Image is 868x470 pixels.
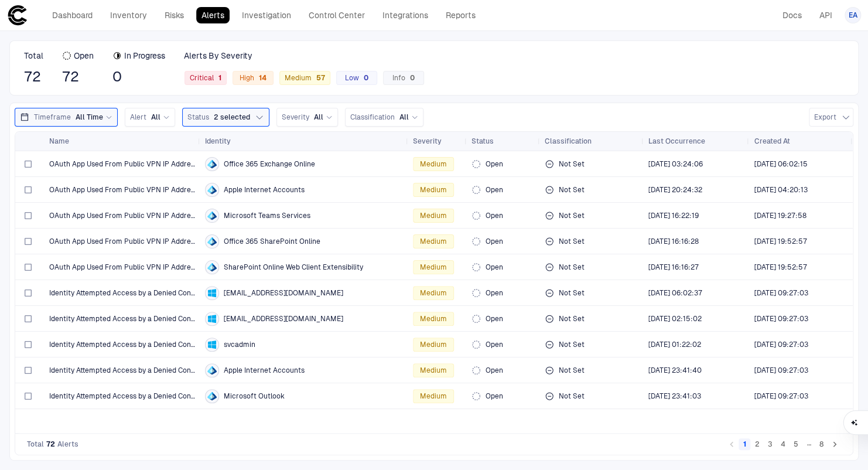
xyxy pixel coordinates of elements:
[24,68,43,86] span: 72
[413,137,442,146] span: Severity
[49,159,196,169] span: OAuth App Used From Public VPN IP Address
[754,159,807,169] span: [DATE] 06:02:15
[648,288,702,298] div: 8/27/2025 10:02:37 (GMT+00:00 UTC)
[420,314,447,323] span: Medium
[486,391,503,401] span: Open
[440,7,481,23] a: Reports
[49,263,196,272] span: OAuth App Used From Public VPN IP Address
[545,359,639,382] div: Not Set
[112,68,165,86] span: 0
[420,391,447,401] span: Medium
[420,340,447,349] span: Medium
[814,7,838,23] a: API
[764,438,776,450] button: Go to page 3
[303,7,370,23] a: Control Center
[359,74,368,82] div: 0
[754,211,806,220] div: 8/28/2025 23:27:58 (GMT+00:00 UTC)
[545,152,639,176] div: Not Set
[754,391,808,401] div: 8/27/2025 13:27:03 (GMT+00:00 UTC)
[849,11,857,20] span: EA
[739,438,750,450] button: page 1
[224,263,363,272] span: SharePoint Online Web Client Extensibility
[754,237,807,246] div: 8/27/2025 23:52:57 (GMT+00:00 UTC)
[754,159,807,169] div: 8/29/2025 10:02:15 (GMT+00:00 UTC)
[240,73,266,83] span: High
[47,7,98,23] a: Dashboard
[648,185,702,195] span: [DATE] 20:24:32
[214,74,221,82] div: 1
[62,68,94,86] span: 72
[648,366,702,375] span: [DATE] 23:41:40
[130,113,146,122] span: Alert
[124,50,165,61] span: In Progress
[545,307,639,331] div: Not Set
[46,440,55,449] span: 72
[486,314,503,323] span: Open
[350,113,395,122] span: Classification
[754,288,808,298] div: 8/27/2025 13:27:03 (GMT+00:00 UTC)
[196,7,230,23] a: Alerts
[545,230,639,253] div: Not Set
[754,366,808,375] span: [DATE] 09:27:03
[754,211,806,220] span: [DATE] 19:27:58
[648,263,699,272] div: 8/27/2025 20:16:27 (GMT+00:00 UTC)
[24,50,43,61] span: Total
[648,314,702,323] span: [DATE] 02:15:02
[486,185,503,195] span: Open
[754,340,808,349] span: [DATE] 09:27:03
[725,437,841,451] nav: pagination navigation
[754,263,807,272] span: [DATE] 19:52:57
[545,256,639,279] div: Not Set
[648,237,699,246] span: [DATE] 16:16:28
[754,366,808,375] div: 8/27/2025 13:27:03 (GMT+00:00 UTC)
[545,281,639,305] div: Not Set
[790,438,802,450] button: Go to page 5
[648,159,703,169] div: 8/29/2025 07:24:06 (GMT+00:00 UTC)
[648,237,699,246] div: 8/27/2025 20:16:28 (GMT+00:00 UTC)
[486,340,503,349] span: Open
[420,159,447,169] span: Medium
[49,288,196,298] span: Identity Attempted Access by a Denied Consumer
[49,340,196,349] span: Identity Attempted Access by a Denied Consumer
[809,108,853,127] button: Export
[754,288,808,298] span: [DATE] 09:27:03
[392,73,415,83] span: Info
[151,113,160,122] span: All
[49,137,69,146] span: Name
[49,391,196,401] span: Identity Attempted Access by a Denied Consumer
[49,211,196,220] span: OAuth App Used From Public VPN IP Address
[49,237,196,246] span: OAuth App Used From Public VPN IP Address
[187,113,209,122] span: Status
[486,366,503,375] span: Open
[224,237,320,246] span: Office 365 SharePoint Online
[420,263,447,272] span: Medium
[648,391,701,401] span: [DATE] 23:41:03
[754,237,807,246] span: [DATE] 19:52:57
[648,137,705,146] span: Last Occurrence
[184,50,252,61] span: Alerts By Severity
[648,340,701,349] div: 8/27/2025 05:22:02 (GMT+00:00 UTC)
[224,185,305,195] span: Apple Internet Accounts
[545,333,639,356] div: Not Set
[751,438,763,450] button: Go to page 2
[486,263,503,272] span: Open
[754,185,807,195] div: 8/27/2025 08:20:13 (GMT+00:00 UTC)
[57,440,78,449] span: Alerts
[754,185,807,195] span: [DATE] 04:20:13
[754,340,808,349] div: 8/27/2025 13:27:03 (GMT+00:00 UTC)
[205,137,231,146] span: Identity
[777,7,807,23] a: Docs
[314,113,323,122] span: All
[285,73,325,83] span: Medium
[420,211,447,220] span: Medium
[486,237,503,246] span: Open
[405,74,415,82] div: 0
[648,211,699,220] span: [DATE] 16:22:19
[648,314,702,323] div: 8/27/2025 06:15:02 (GMT+00:00 UTC)
[545,204,639,227] div: Not Set
[545,384,639,408] div: Not Set
[224,159,315,169] span: Office 365 Exchange Online
[27,440,44,449] span: Total
[420,288,447,298] span: Medium
[648,159,703,169] span: [DATE] 03:24:06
